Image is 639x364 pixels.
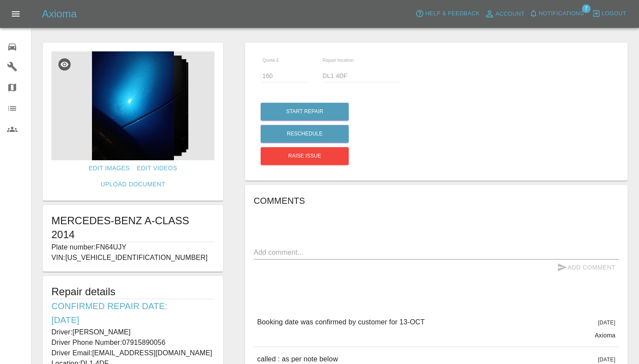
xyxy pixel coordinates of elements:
p: Driver: [PERSON_NAME] [51,327,214,337]
button: Logout [590,7,629,20]
p: Driver Email: [EMAIL_ADDRESS][DOMAIN_NAME] [51,348,214,358]
h6: Comments [254,194,619,208]
span: Repair location [323,57,354,63]
h5: Repair details [51,285,214,299]
span: Help & Feedback [425,9,479,19]
span: [DATE] [598,357,615,363]
p: Booking date was confirmed by customer for 13-OCT [257,317,425,327]
span: Account [496,9,525,19]
span: 7 [582,4,591,13]
a: Account [482,7,527,21]
span: Notifications [539,9,584,19]
p: VIN: [US_VEHICLE_IDENTIFICATION_NUMBER] [51,253,214,263]
button: Reschedule [261,125,349,143]
h1: MERCEDES-BENZ A-CLASS 2014 [51,214,214,242]
h5: Axioma [42,7,77,21]
p: Plate number: FN64UJY [51,242,214,253]
button: Open drawer [5,3,26,24]
button: Notifications [527,7,586,20]
span: Quote £ [262,57,279,63]
button: Start Repair [261,103,349,121]
a: Edit Videos [133,160,181,176]
a: Edit Images [85,160,133,176]
p: Axioma [595,331,615,340]
button: Help & Feedback [413,7,482,20]
button: Raise issue [261,147,349,165]
h6: Confirmed Repair Date: [DATE] [51,299,214,327]
p: Driver Phone Number: 07915890056 [51,337,214,348]
a: Upload Document [97,176,169,192]
span: Logout [602,9,626,19]
span: [DATE] [598,320,615,326]
img: b2ae9d2b-32fb-4ee6-909c-8bb5ca205f94 [51,51,214,160]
